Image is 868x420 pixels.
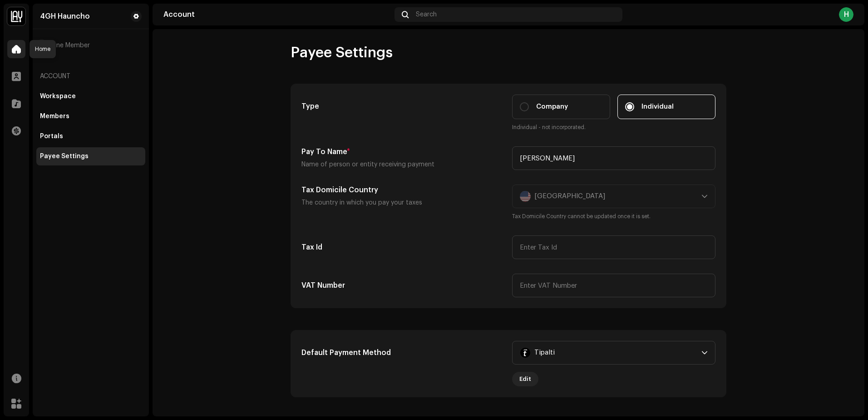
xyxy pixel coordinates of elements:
p: The country in which you pay your taxes [301,197,505,208]
input: Enter name [512,146,715,170]
h5: Type [301,101,505,112]
span: Company [536,102,568,112]
div: dropdown trigger [701,341,708,364]
div: G [36,40,47,51]
re-m-nav-item: Workspace [36,87,145,105]
input: Enter Tax Id [512,235,715,259]
h5: Default Payment Method [301,347,505,358]
div: Workspace [40,93,76,100]
re-m-nav-item: Payee Settings [36,147,145,165]
span: Edit [519,370,531,388]
h5: Pay To Name [301,146,505,157]
div: H [839,7,853,22]
p: Name of person or entity receiving payment [301,159,505,170]
span: Search [416,11,437,18]
div: 4GH Hauncho [40,13,90,20]
re-m-nav-item: Portals [36,127,145,145]
h5: Tax Domicile Country [301,185,505,195]
re-m-nav-item: Members [36,107,145,125]
small: Tax Domicile Country cannot be updated once it is set. [512,212,715,221]
h5: Tax Id [301,242,505,253]
div: Portals [40,133,63,140]
h5: VAT Number [301,280,505,291]
span: Tipalti [520,341,701,364]
span: Tipalti [534,341,555,364]
img: 9eb99177-7e7a-45d5-8073-fef7358786d3 [7,7,25,25]
div: Account [163,11,391,18]
re-a-nav-header: Account [36,65,145,87]
input: Enter VAT Number [512,274,715,297]
span: Individual [641,102,674,112]
span: Payee Settings [291,44,393,62]
small: Individual - not incorporated. [512,123,715,132]
div: Members [40,113,69,120]
button: Edit [512,372,538,386]
span: One Member [51,42,90,49]
div: Payee Settings [40,153,89,160]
